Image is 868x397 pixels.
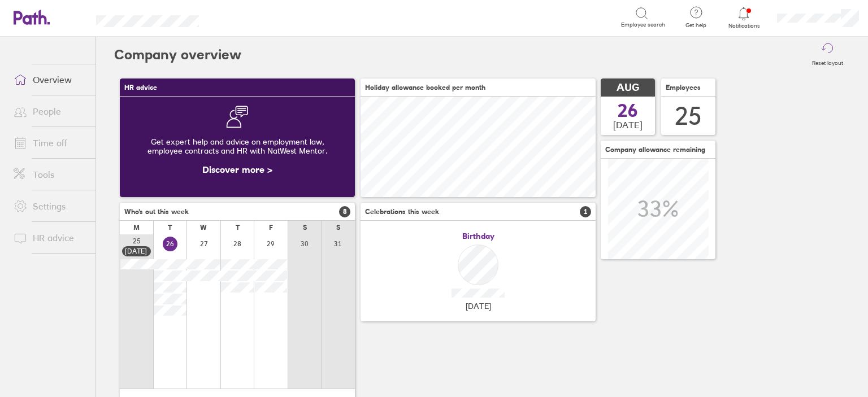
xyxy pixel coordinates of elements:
div: T [168,224,172,232]
div: Get expert help and advice on employment law, employee contracts and HR with NatWest Mentor. [129,128,346,164]
span: Employees [666,84,701,91]
span: HR advice [124,84,157,91]
div: Search [229,12,258,22]
span: Employee search [621,21,665,28]
a: Overview [5,68,96,91]
div: F [269,224,273,232]
a: Time off [5,132,96,154]
div: 25 [675,102,702,130]
div: W [200,224,207,232]
span: Get help [678,22,714,29]
span: Notifications [726,23,762,29]
span: AUG [617,82,639,94]
div: [DATE] [125,247,148,255]
div: S [336,224,340,232]
span: 8 [339,206,350,217]
button: Reset layout [805,37,850,73]
span: [DATE] [466,302,491,311]
span: Birthday [462,232,494,241]
span: [DATE] [613,120,643,130]
span: Company allowance remaining [605,146,705,154]
div: T [236,224,240,232]
a: Settings [5,195,96,217]
h2: Company overview [114,37,241,73]
a: Tools [5,163,96,186]
a: Notifications [726,6,762,29]
span: Celebrations this week [365,208,439,216]
a: Discover more > [202,164,272,175]
a: People [5,100,96,123]
span: Holiday allowance booked per month [365,84,485,91]
label: Reset layout [805,56,850,67]
a: HR advice [5,226,96,249]
div: M [133,224,140,232]
span: 26 [618,102,638,120]
span: 1 [580,206,591,217]
div: S [303,224,307,232]
span: Who's out this week [124,208,189,216]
